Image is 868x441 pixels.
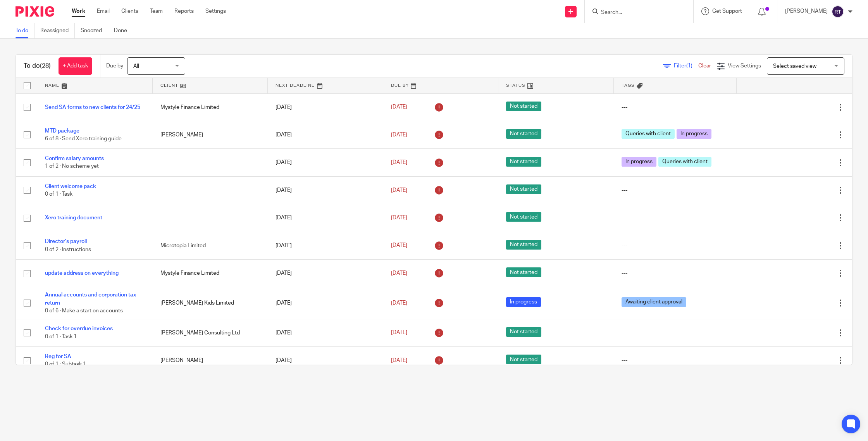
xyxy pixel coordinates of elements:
[45,292,136,305] a: Annual accounts and corporation tax return
[97,7,110,15] a: Email
[45,354,71,359] a: Reg for SA
[785,7,828,15] p: [PERSON_NAME]
[506,157,541,167] span: Not started
[45,136,122,141] span: 6 of 8 · Send Xero training guide
[150,7,163,15] a: Team
[506,129,541,139] span: Not started
[622,103,729,111] div: ---
[45,239,87,244] a: Director's payroll
[832,5,844,18] img: svg%3E
[45,362,86,367] span: 0 of 1 · Subtask 1
[45,326,113,331] a: Check for overdue invoices
[45,270,119,276] a: update address on everything
[622,329,729,337] div: ---
[15,6,54,17] img: Pixie
[506,297,541,307] span: In progress
[268,204,383,232] td: [DATE]
[81,23,108,38] a: Snoozed
[622,83,635,88] span: Tags
[674,63,698,69] span: Filter
[686,63,692,69] span: (1)
[45,215,102,220] a: Xero training document
[391,358,407,363] span: [DATE]
[391,160,407,165] span: [DATE]
[121,7,138,15] a: Clients
[153,260,268,287] td: Mystyle Finance Limited
[622,157,656,167] span: In progress
[174,7,194,15] a: Reports
[391,270,407,276] span: [DATE]
[153,232,268,259] td: Microtopia Limited
[698,63,711,69] a: Clear
[391,188,407,193] span: [DATE]
[622,357,729,364] div: ---
[40,23,75,38] a: Reassigned
[506,327,541,337] span: Not started
[268,319,383,346] td: [DATE]
[45,105,140,110] a: Send SA forms to new clients for 24/25
[506,240,541,250] span: Not started
[15,23,34,38] a: To do
[268,121,383,148] td: [DATE]
[622,129,675,139] span: Queries with client
[114,23,133,38] a: Done
[153,347,268,374] td: [PERSON_NAME]
[45,156,104,161] a: Confirm salary amounts
[59,57,92,75] a: + Add task
[391,300,407,306] span: [DATE]
[622,269,729,277] div: ---
[728,63,761,69] span: View Settings
[153,121,268,148] td: [PERSON_NAME]
[153,319,268,346] td: [PERSON_NAME] Consulting Ltd
[600,9,670,16] input: Search
[506,267,541,277] span: Not started
[45,308,123,314] span: 0 of 6 · Make a start on accounts
[45,128,79,134] a: MTD package
[106,62,123,70] p: Due by
[391,330,407,336] span: [DATE]
[506,102,541,111] span: Not started
[45,247,91,252] span: 0 of 2 · Instructions
[45,184,96,189] a: Client welcome pack
[45,334,77,339] span: 0 of 1 · Task 1
[677,129,711,139] span: In progress
[153,287,268,319] td: [PERSON_NAME] Kids Limited
[268,347,383,374] td: [DATE]
[622,186,729,194] div: ---
[622,242,729,250] div: ---
[153,93,268,121] td: Mystyle Finance Limited
[391,105,407,110] span: [DATE]
[24,62,51,70] h1: To do
[45,191,72,197] span: 0 of 1 · Task
[268,260,383,287] td: [DATE]
[773,64,816,69] span: Select saved view
[506,184,541,194] span: Not started
[268,93,383,121] td: [DATE]
[268,232,383,259] td: [DATE]
[712,9,742,14] span: Get Support
[622,214,729,222] div: ---
[268,176,383,204] td: [DATE]
[268,287,383,319] td: [DATE]
[658,157,711,167] span: Queries with client
[45,164,99,169] span: 1 of 2 · No scheme yet
[391,215,407,220] span: [DATE]
[40,63,51,69] span: (28)
[391,132,407,138] span: [DATE]
[622,297,686,307] span: Awaiting client approval
[205,7,226,15] a: Settings
[72,7,85,15] a: Work
[391,243,407,248] span: [DATE]
[133,64,139,69] span: All
[506,355,541,364] span: Not started
[506,212,541,222] span: Not started
[268,149,383,176] td: [DATE]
